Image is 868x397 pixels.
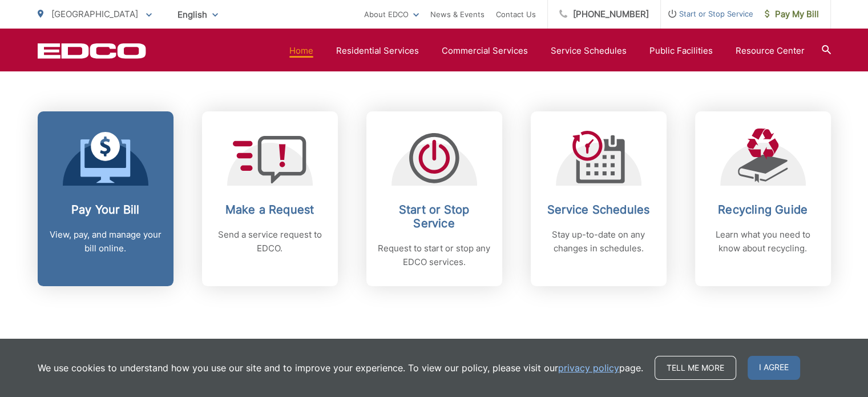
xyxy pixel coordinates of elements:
h2: Make a Request [213,203,326,216]
a: Contact Us [496,7,536,21]
a: Public Facilities [649,44,713,58]
span: English [169,5,227,25]
a: Recycling Guide Learn what you need to know about recycling. [695,111,831,286]
span: Pay My Bill [765,7,819,21]
p: We use cookies to understand how you use our site and to improve your experience. To view our pol... [38,361,643,375]
a: Service Schedules [551,44,627,58]
p: View, pay, and manage your bill online. [49,228,162,255]
p: Stay up-to-date on any changes in schedules. [542,228,655,255]
a: EDCD logo. Return to the homepage. [38,43,146,59]
a: Residential Services [336,44,419,58]
h2: Recycling Guide [706,203,819,216]
p: Send a service request to EDCO. [213,228,326,255]
a: Service Schedules Stay up-to-date on any changes in schedules. [531,111,667,286]
a: About EDCO [364,7,419,21]
a: News & Events [430,7,485,21]
span: I agree [748,356,800,380]
p: Learn what you need to know about recycling. [706,228,819,255]
a: Pay Your Bill View, pay, and manage your bill online. [38,111,173,286]
a: Home [289,44,313,58]
h2: Pay Your Bill [49,203,162,216]
h2: Start or Stop Service [378,203,491,230]
a: Commercial Services [442,44,528,58]
span: [GEOGRAPHIC_DATA] [51,9,138,19]
a: privacy policy [558,361,619,375]
a: Make a Request Send a service request to EDCO. [202,111,338,286]
h2: Service Schedules [542,203,655,216]
a: Resource Center [736,44,805,58]
a: Tell me more [655,356,736,380]
p: Request to start or stop any EDCO services. [378,242,491,269]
